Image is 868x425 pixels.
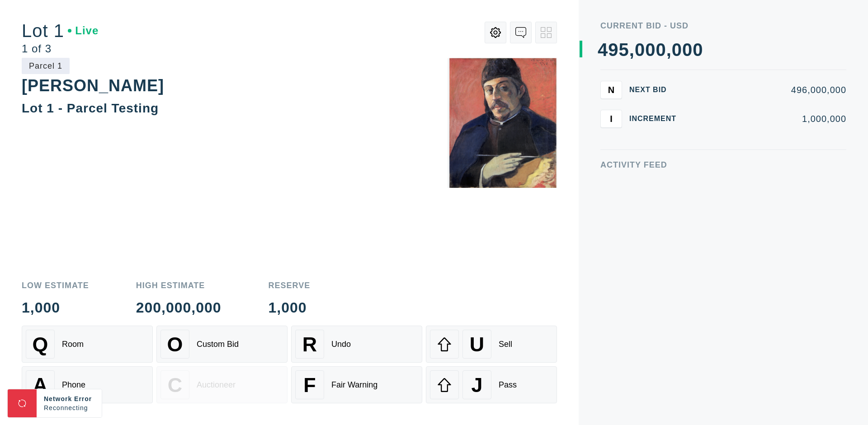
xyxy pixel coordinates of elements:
button: RUndo [291,326,422,363]
div: Live [68,25,99,36]
div: Sell [499,340,512,349]
span: O [167,333,183,356]
button: I [600,110,622,128]
div: 0 [672,41,682,59]
div: Network Error [44,394,94,403]
span: R [302,333,317,356]
button: OCustom Bid [156,326,288,363]
button: N [600,81,622,99]
span: C [168,374,182,397]
div: Reserve [269,281,311,290]
div: 0 [645,41,656,59]
div: 496,000,000 [691,85,846,94]
button: APhone [22,366,153,403]
div: 4 [598,41,608,59]
div: Room [62,340,84,349]
span: U [470,333,484,356]
div: Reconnecting [44,403,94,412]
div: 0 [693,41,703,59]
div: Current Bid - USD [600,22,846,30]
span: A [33,374,47,397]
div: 1,000 [269,300,311,315]
div: Phone [62,380,85,390]
div: Lot 1 [22,22,99,40]
button: CAuctioneer [156,366,288,403]
div: , [666,41,672,221]
div: Increment [629,115,684,122]
div: , [629,41,635,221]
button: QRoom [22,326,153,363]
div: Activity Feed [600,161,846,169]
div: 5 [619,41,629,59]
div: Pass [499,380,517,390]
span: I [610,113,613,124]
div: Parcel 1 [22,58,70,74]
div: 0 [635,41,645,59]
div: 9 [608,41,618,59]
div: Auctioneer [197,380,236,390]
div: Undo [331,340,351,349]
button: USell [426,326,557,363]
span: J [471,374,482,397]
div: Custom Bid [197,340,239,349]
div: Fair Warning [331,380,377,390]
div: High Estimate [136,281,222,290]
div: 1,000,000 [691,114,846,123]
button: JPass [426,366,557,403]
div: [PERSON_NAME] [22,76,164,95]
span: Q [33,333,48,356]
div: 1 of 3 [22,43,99,54]
div: Next Bid [629,86,684,93]
div: 0 [656,41,666,59]
div: 0 [682,41,693,59]
span: F [303,374,316,397]
div: 200,000,000 [136,300,222,315]
span: N [608,84,614,95]
div: Lot 1 - Parcel Testing [22,101,159,115]
div: 1,000 [22,300,89,315]
div: Low Estimate [22,281,89,290]
button: FFair Warning [291,366,422,403]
